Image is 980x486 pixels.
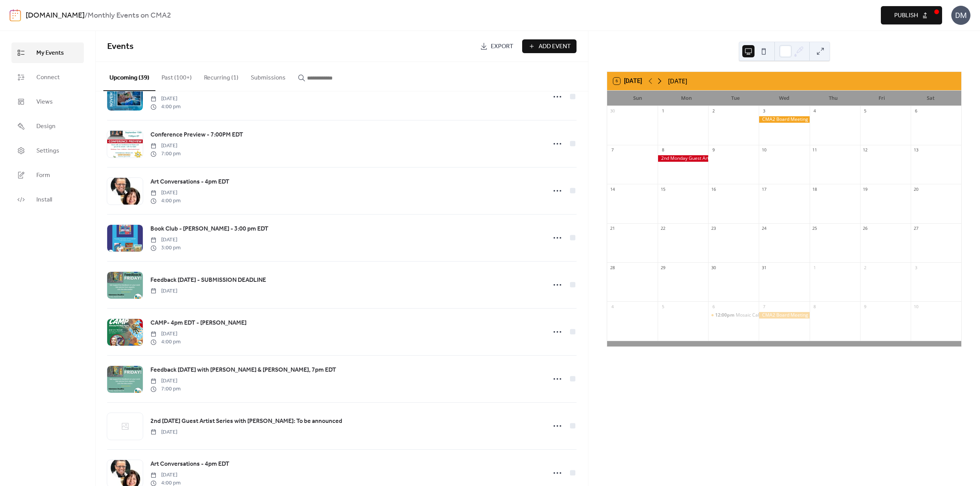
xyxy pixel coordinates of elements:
[150,377,181,385] span: [DATE]
[11,140,84,161] a: Settings
[862,186,868,192] div: 19
[11,165,84,185] a: Form
[668,76,687,86] div: [DATE]
[812,108,818,114] div: 4
[474,39,519,53] a: Export
[609,304,615,309] div: 4
[36,146,59,156] span: Settings
[862,147,868,153] div: 12
[736,312,916,319] div: Mosaic Calling Card Workalong - 12pm ET - with [PERSON_NAME] & [PERSON_NAME]
[36,73,60,82] span: Connect
[660,186,666,192] div: 15
[862,108,868,114] div: 5
[150,177,229,187] span: Art Conversations - 4pm EDT
[708,312,759,319] div: Mosaic Calling Card Workalong - 12pm ET - with Kim Porter & Bonnie Fitzgerald
[11,67,84,88] a: Connect
[150,416,342,426] a: 2nd [DATE] Guest Artist Series with [PERSON_NAME]: To be announced
[881,6,942,24] button: Publish
[609,108,615,114] div: 30
[155,62,198,90] button: Past (100+)
[150,365,336,375] a: Feedback [DATE] with [PERSON_NAME] & [PERSON_NAME], 7pm EDT
[10,9,21,21] img: logo
[862,304,868,309] div: 9
[609,186,615,192] div: 14
[107,38,134,55] span: Events
[150,197,181,205] span: 4:00 pm
[710,108,716,114] div: 2
[491,42,513,51] span: Export
[862,226,868,231] div: 26
[761,226,767,231] div: 24
[36,122,56,131] span: Design
[150,287,177,295] span: [DATE]
[150,130,243,140] a: Conference Preview - 7:00PM EDT
[609,147,615,153] div: 7
[539,42,571,51] span: Add Event
[150,276,266,285] span: Feedback [DATE] - SUBMISSION DEADLINE
[150,95,181,103] span: [DATE]
[150,189,181,197] span: [DATE]
[150,224,268,234] a: Book Club - [PERSON_NAME] - 3:00 pm EDT
[913,226,919,231] div: 27
[812,265,818,270] div: 1
[759,312,809,319] div: CMA2 Board Meeting
[150,103,181,111] span: 4:00 pm
[150,177,229,187] a: Art Conversations - 4pm EDT
[710,265,716,270] div: 30
[85,8,88,23] b: /
[150,275,266,285] a: Feedback [DATE] - SUBMISSION DEADLINE
[609,226,615,231] div: 21
[150,366,336,375] span: Feedback [DATE] with [PERSON_NAME] & [PERSON_NAME], 7pm EDT
[36,49,64,58] span: My Events
[103,62,155,91] button: Upcoming (39)
[662,91,711,106] div: Mon
[913,186,919,192] div: 20
[150,150,181,158] span: 7:00 pm
[11,116,84,137] a: Design
[710,226,716,231] div: 23
[198,62,245,90] button: Recurring (1)
[150,385,181,393] span: 7:00 pm
[658,155,708,162] div: 2nd Monday Guest Artist Series with Jacqui Ross: To be announced
[150,244,181,252] span: 3:00 pm
[36,171,50,180] span: Form
[660,108,666,114] div: 1
[613,91,662,106] div: Sun
[913,265,919,270] div: 3
[150,459,229,469] a: Art Conversations - 4pm EDT
[522,39,577,53] button: Add Event
[710,147,716,153] div: 9
[88,8,171,23] b: Monthly Events on CMA2
[761,265,767,270] div: 31
[894,11,918,20] span: Publish
[812,186,818,192] div: 18
[150,330,181,338] span: [DATE]
[710,304,716,309] div: 6
[150,471,181,479] span: [DATE]
[913,108,919,114] div: 6
[150,236,181,244] span: [DATE]
[150,318,247,328] a: CAMP- 4pm EDT - [PERSON_NAME]
[951,6,970,25] div: DM
[710,186,716,192] div: 16
[36,195,52,205] span: Install
[812,226,818,231] div: 25
[150,224,268,234] span: Book Club - [PERSON_NAME] - 3:00 pm EDT
[660,226,666,231] div: 22
[150,460,229,469] span: Art Conversations - 4pm EDT
[759,116,809,123] div: CMA2 Board Meeting
[11,91,84,112] a: Views
[150,338,181,346] span: 4:00 pm
[611,76,645,86] button: 6[DATE]
[609,265,615,270] div: 28
[812,304,818,309] div: 8
[11,189,84,210] a: Install
[857,91,906,106] div: Fri
[150,130,243,140] span: Conference Preview - 7:00PM EDT
[26,8,85,23] a: [DOMAIN_NAME]
[862,265,868,270] div: 2
[150,142,181,150] span: [DATE]
[150,428,177,436] span: [DATE]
